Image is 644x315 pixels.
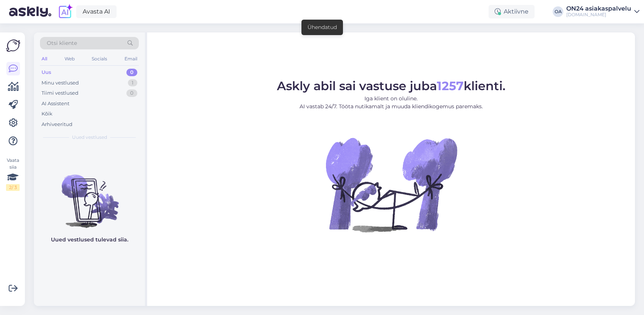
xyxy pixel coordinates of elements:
[553,6,563,17] div: OA
[566,12,631,18] div: [DOMAIN_NAME]
[34,161,145,229] img: No chats
[123,54,139,64] div: Email
[128,79,137,87] div: 1
[51,236,128,244] p: Uued vestlused tulevad siia.
[41,100,69,108] div: AI Assistent
[41,69,51,76] div: Uus
[47,39,77,47] span: Otsi kliente
[6,38,20,53] img: Askly Logo
[6,184,20,191] div: 2 / 3
[489,5,535,18] div: Aktiivne
[277,95,506,111] p: Iga klient on oluline. AI vastab 24/7. Tööta nutikamalt ja muuda kliendikogemus paremaks.
[307,23,337,31] div: Ühendatud
[41,79,79,87] div: Minu vestlused
[126,69,137,76] div: 0
[437,78,464,93] b: 1257
[90,54,109,64] div: Socials
[6,157,20,191] div: Vaata siia
[40,54,49,64] div: All
[76,5,117,18] a: Avasta AI
[72,134,107,141] span: Uued vestlused
[41,121,72,128] div: Arhiveeritud
[566,6,639,18] a: ON24 asiakaspalvelu[DOMAIN_NAME]
[63,54,76,64] div: Web
[277,78,506,93] span: Askly abil sai vastuse juba klienti.
[126,89,137,97] div: 0
[57,4,73,20] img: explore-ai
[41,110,52,118] div: Kõik
[323,117,459,252] img: No Chat active
[41,89,78,97] div: Tiimi vestlused
[566,6,631,12] div: ON24 asiakaspalvelu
